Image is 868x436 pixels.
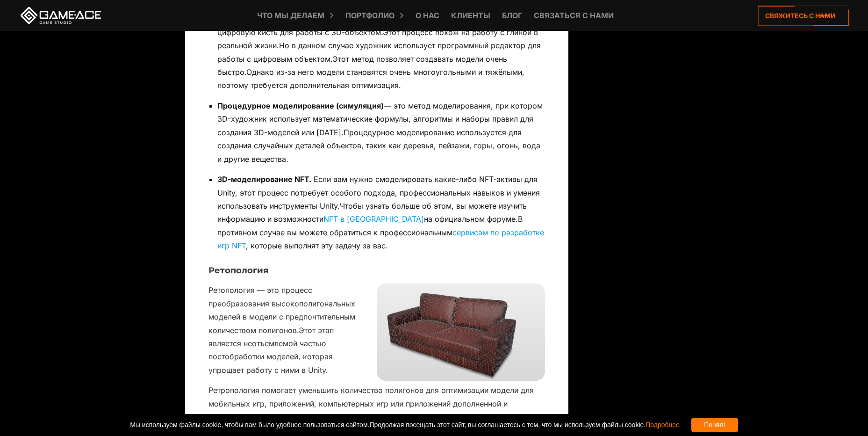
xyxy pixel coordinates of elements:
ya-tr-span: Портфолио [345,11,395,20]
a: NFT в [GEOGRAPHIC_DATA] [323,214,424,224]
ya-tr-span: Процедурное моделирование (симуляция) [217,101,384,110]
ya-tr-span: Однако из-за него модели становятся очень многоугольными и тяжёлыми, поэтому требуется дополнител... [217,67,524,90]
img: 3D-моделирование для Unity [377,283,545,380]
ya-tr-span: — это метод моделирования, при котором 3D-художник использует математические формулы, алгоритмы и... [217,101,543,137]
ya-tr-span: В противном случае вы можете обратиться к профессиональным [217,214,523,237]
ya-tr-span: Ретопология — это процесс преобразования высокополигональных моделей в модели с предпочтительным ... [208,285,355,334]
a: Свяжитесь с нами [758,6,849,26]
ya-tr-span: Понял! [704,421,725,429]
ya-tr-span: Ретропология помогает уменьшить количество полигонов для оптимизации модели для мобильных игр, пр... [208,385,534,421]
ya-tr-span: Этот этап является неотъемлемой частью постобработки моделей, которая упрощает работу с ними в Un... [208,326,334,375]
ya-tr-span: Блог [502,11,522,20]
ya-tr-span: , которые выполнят эту задачу за вас. [246,241,388,250]
ya-tr-span: — это техника моделирования, при которой 3D-художник использует цифровую кисть для работы с 3D-об... [217,14,538,36]
ya-tr-span: Что мы делаем [257,11,324,20]
ya-tr-span: Если вам нужно смоделировать какие-либо NFT-активы для Unity, этот процесс потребует особого подх... [217,174,540,211]
ya-tr-span: Продолжая посещать этот сайт, вы соглашаетесь с тем, что мы используем файлы cookie. [369,421,646,429]
ya-tr-span: 3D-моделирование NFT. [217,174,311,184]
ya-tr-span: Этот метод позволяет создавать модели очень быстро. [217,54,507,77]
a: Подробнее [646,421,680,429]
ya-tr-span: Клиенты [451,11,490,20]
ya-tr-span: Процедурное моделирование используется для создания случайных деталей объектов, таких как деревья... [217,128,540,164]
ya-tr-span: Ретопология [208,265,268,276]
ya-tr-span: Мы используем файлы cookie, чтобы вам было удобнее пользоваться сайтом. [130,421,369,429]
ya-tr-span: О нас [416,11,439,20]
ya-tr-span: Но в данном случае художник использует программный редактор для работы с цифровым объектом. [217,41,541,63]
ya-tr-span: Чтобы узнать больше об этом, вы можете изучить информацию и возможности [217,201,527,224]
ya-tr-span: на официальном форуме. [424,214,518,224]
